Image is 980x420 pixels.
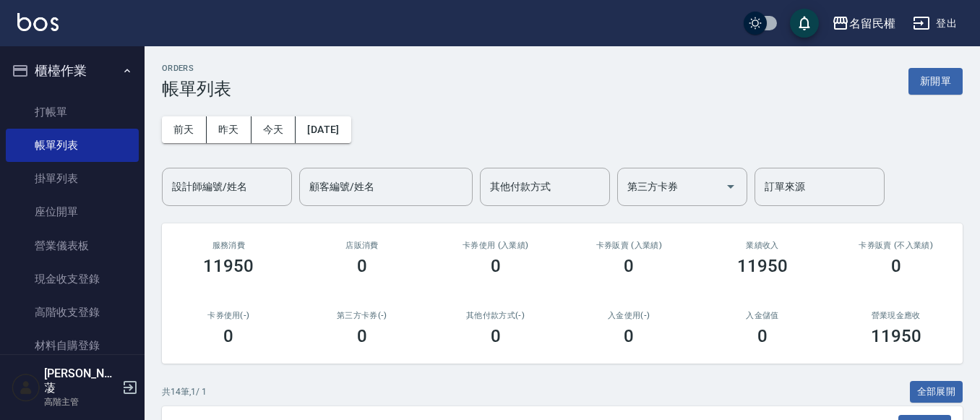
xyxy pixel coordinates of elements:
h3: 11950 [203,256,254,276]
h3: 帳單列表 [162,79,231,99]
h3: 0 [491,326,501,346]
h3: 0 [624,256,634,276]
a: 材料自購登錄 [6,329,139,362]
h2: 業績收入 [713,241,812,250]
h2: 入金儲值 [713,311,812,320]
a: 現金收支登錄 [6,262,139,296]
p: 高階主管 [44,395,118,408]
button: 昨天 [207,116,252,143]
h3: 11950 [871,326,921,346]
h3: 0 [891,256,901,276]
h2: ORDERS [162,64,231,73]
h2: 卡券販賣 (不入業績) [846,241,945,250]
h3: 0 [357,326,367,346]
button: 櫃檯作業 [6,52,139,90]
a: 帳單列表 [6,129,139,162]
a: 營業儀表板 [6,229,139,262]
h3: 0 [223,326,233,346]
h2: 店販消費 [313,241,412,250]
a: 打帳單 [6,95,139,129]
button: Open [719,175,742,198]
img: Logo [17,13,59,31]
button: 今天 [252,116,296,143]
a: 新開單 [908,74,963,87]
button: 前天 [162,116,207,143]
h3: 11950 [737,256,788,276]
h2: 卡券使用 (入業績) [446,241,545,250]
h3: 0 [757,326,768,346]
button: 全部展開 [910,381,963,403]
button: [DATE] [296,116,351,143]
p: 共 14 筆, 1 / 1 [162,385,207,398]
h2: 第三方卡券(-) [313,311,412,320]
h2: 卡券販賣 (入業績) [580,241,679,250]
a: 高階收支登錄 [6,296,139,329]
a: 掛單列表 [6,162,139,195]
img: Person [12,373,40,402]
div: 名留民權 [849,14,895,33]
h5: [PERSON_NAME]蓤 [44,367,118,395]
h2: 卡券使用(-) [179,311,278,320]
a: 座位開單 [6,195,139,228]
h2: 其他付款方式(-) [446,311,545,320]
h3: 0 [624,326,634,346]
h2: 入金使用(-) [580,311,679,320]
h3: 0 [491,256,501,276]
h3: 0 [357,256,367,276]
button: 登出 [907,10,963,37]
button: 名留民權 [826,9,901,38]
h2: 營業現金應收 [846,311,945,320]
button: 新開單 [908,68,963,95]
h3: 服務消費 [179,241,278,250]
button: save [790,9,819,38]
